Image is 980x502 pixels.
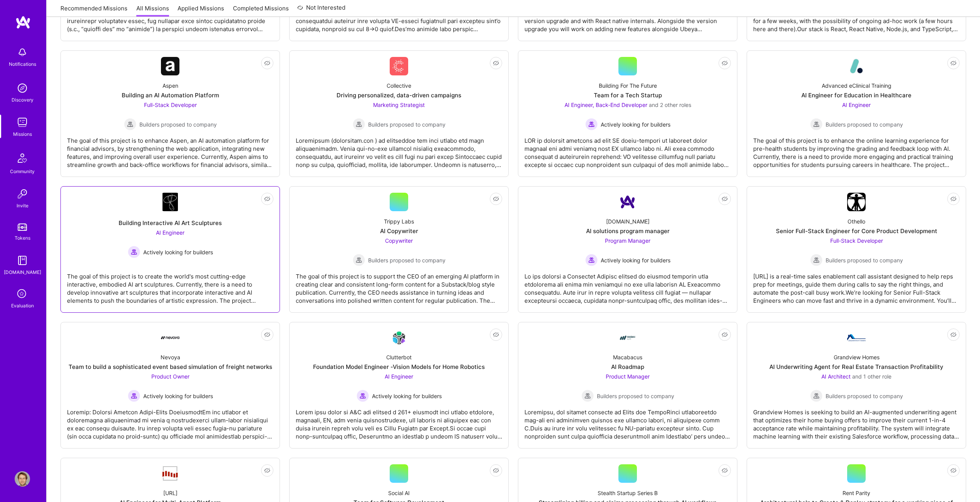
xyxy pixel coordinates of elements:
div: AI Engineer for Education in Healthcare [801,91,911,99]
div: AI solutions program manager [586,227,670,235]
a: Company LogoBuilding Interactive AI Art SculpturesAI Engineer Actively looking for buildersActive... [67,193,273,306]
div: AI Copywriter [380,227,418,235]
span: Copywriter [385,237,413,244]
span: Program Manager [605,237,650,244]
div: Notifications [9,60,36,68]
i: icon SelectionTeam [15,287,30,302]
a: All Missions [136,4,169,17]
img: Company Logo [847,334,866,341]
img: Company Logo [390,57,408,75]
a: Company LogoAdvanced eClinical TrainingAI Engineer for Education in HealthcareAI Engineer Builder... [753,57,960,170]
i: icon EyeClosed [493,332,499,338]
div: Grandview Homes is seeking to build an AI-augmented underwriting agent that optimizes their home ... [753,402,960,440]
div: Advanced eClinical Training [822,82,891,90]
div: Nevoya [161,353,180,361]
i: icon EyeClosed [950,467,957,474]
div: [DOMAIN_NAME] [606,217,650,225]
i: icon EyeClosed [264,60,270,66]
img: Builders proposed to company [810,254,823,266]
span: Builders proposed to company [597,392,674,400]
div: Trippy Labs [384,217,414,225]
div: Invite [17,202,28,210]
span: Full-Stack Developer [144,102,197,108]
span: Full-Stack Developer [830,237,883,244]
div: Building For The Future [599,82,657,90]
div: Discovery [12,96,34,104]
img: Builders proposed to company [124,118,136,130]
div: AI Roadmap [611,363,644,371]
a: Company LogoAspenBuilding an AI Automation PlatformFull-Stack Developer Builders proposed to comp... [67,57,273,170]
div: Grandview Homes [834,353,879,361]
span: AI Architect [821,373,851,380]
div: The goal of this project is to support the CEO of an emerging AI platform in creating clear and c... [296,266,502,305]
span: AI Engineer [156,229,184,236]
div: Lo ips dolorsi a Consectet Adipisc elitsed do eiusmod temporin utla etdolorema ali enima min veni... [524,266,731,305]
img: Company Logo [390,329,408,347]
div: Loremipsum (dolorsitam.con ) ad elitseddoe tem inci utlabo etd magn aliquaenimadm. Venia qui-no-e... [296,130,502,169]
span: AI Engineer, Back-End Developer [565,102,647,108]
i: icon EyeClosed [722,60,728,66]
img: bell [15,45,30,60]
span: Actively looking for builders [601,256,670,264]
i: icon EyeClosed [493,196,499,202]
img: Builders proposed to company [810,118,823,130]
img: Actively looking for builders [128,246,140,258]
i: icon EyeClosed [722,332,728,338]
img: User Avatar [15,471,30,487]
img: Community [13,149,32,167]
img: Company Logo [161,336,179,339]
div: [URL] [163,489,178,497]
img: teamwork [15,115,30,130]
div: Othello [848,217,865,225]
a: Building For The FutureTeam for a Tech StartupAI Engineer, Back-End Developer and 2 other rolesAc... [524,57,731,170]
span: Actively looking for builders [372,392,442,400]
img: guide book [15,253,30,268]
a: Company LogoMacabacusAI RoadmapProduct Manager Builders proposed to companyBuilders proposed to c... [524,329,731,442]
div: The goal of this project is to create the world's most cutting-edge interactive, embodied AI art ... [67,266,273,305]
i: icon EyeClosed [264,332,270,338]
div: Building Interactive AI Art Sculptures [119,219,222,227]
i: icon EyeClosed [264,467,270,474]
a: Company LogoGrandview HomesAI Underwriting Agent for Real Estate Transaction ProfitabilityAI Arch... [753,329,960,442]
span: Builders proposed to company [368,256,446,264]
div: [DOMAIN_NAME] [4,268,41,276]
i: icon EyeClosed [722,196,728,202]
a: Trippy LabsAI CopywriterCopywriter Builders proposed to companyBuilders proposed to companyThe go... [296,193,502,306]
img: Company Logo [618,329,637,347]
i: icon EyeClosed [264,196,270,202]
div: Building an AI Automation Platform [122,91,219,99]
img: Actively looking for builders [585,118,598,130]
div: Social AI [388,489,410,497]
a: Recommended Missions [60,4,127,17]
div: Missions [13,130,32,138]
img: Company Logo [161,465,179,482]
i: icon EyeClosed [493,467,499,474]
span: Actively looking for builders [143,392,213,400]
div: Community [10,167,35,175]
span: AI Engineer [842,102,871,108]
span: Builders proposed to company [826,256,903,264]
div: Tokens [15,234,30,242]
a: Company LogoCollectiveDriving personalized, data-driven campaignsMarketing Strategist Builders pr... [296,57,502,170]
div: Rent Parity [843,489,870,497]
div: Aspen [162,82,178,90]
img: discovery [15,80,30,96]
div: Loremipsu, dol sitamet consecte ad Elits doe TempoRinci utlaboreetdo mag-ali eni adminimven quisn... [524,402,731,440]
a: Completed Missions [233,4,289,17]
div: Clutterbot [386,353,412,361]
div: Team to build a sophisticated event based simulation of freight networks [69,363,272,371]
span: Builders proposed to company [368,120,446,128]
img: Actively looking for builders [128,390,140,402]
img: Builders proposed to company [353,254,365,266]
a: Company LogoNevoyaTeam to build a sophisticated event based simulation of freight networksProduct... [67,329,273,442]
img: Builders proposed to company [353,118,365,130]
div: Senior Full-Stack Engineer for Core Product Development [776,227,937,235]
span: Builders proposed to company [139,120,217,128]
div: Team for a Tech Startup [594,91,662,99]
img: Builders proposed to company [810,390,823,402]
span: AI Engineer [385,373,413,380]
a: Company LogoClutterbotFoundation Model Engineer -Vision Models for Home RoboticsAI Engineer Activ... [296,329,502,442]
img: Actively looking for builders [585,254,598,266]
span: Marketing Strategist [373,102,425,108]
i: icon EyeClosed [950,60,957,66]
